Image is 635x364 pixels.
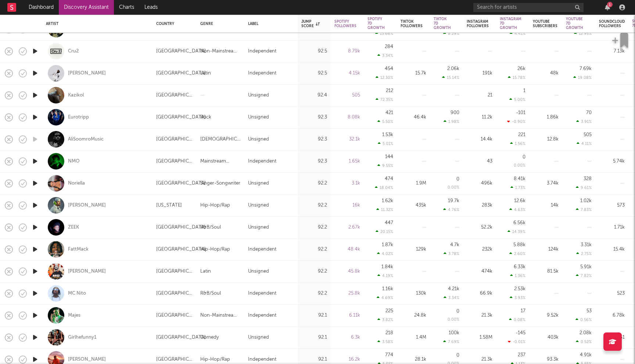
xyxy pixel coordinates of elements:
[514,176,525,181] div: 8.41k
[467,289,492,298] div: 66.9k
[385,66,393,71] div: 454
[599,333,625,342] div: 161
[599,289,625,298] div: 523
[586,110,592,115] div: 70
[508,339,525,344] div: -0.01 %
[523,88,525,93] div: 1
[473,3,584,12] input: Search for artists
[377,53,393,58] div: 3.34 %
[456,353,459,358] div: 0
[510,141,525,146] div: 1.56 %
[444,251,459,256] div: 3.78 %
[456,177,459,182] div: 0
[580,199,592,203] div: 1.02k
[200,223,221,232] div: R&B/Soul
[301,267,327,276] div: 92.2
[377,295,393,300] div: 4.69 %
[200,69,211,78] div: Latin
[533,311,559,320] div: 9.52k
[443,339,459,344] div: 7.69 %
[448,318,459,322] div: 0.00 %
[301,91,327,100] div: 92.4
[334,157,360,166] div: 1.65k
[46,22,145,26] div: Artist
[334,91,360,100] div: 505
[467,245,492,254] div: 232k
[68,158,80,165] a: NMO
[533,135,559,144] div: 12.8k
[200,47,241,56] div: Non-Mainstream Electronic
[334,19,356,28] div: Spotify Followers
[376,229,393,234] div: 20.15 %
[68,92,84,99] div: Kazikol
[156,289,193,298] div: [GEOGRAPHIC_DATA]
[449,331,459,335] div: 100k
[521,309,525,313] div: 17
[68,312,80,319] a: Majes
[248,113,269,122] div: Unsigned
[450,243,459,247] div: 4.7k
[156,245,206,254] div: [GEOGRAPHIC_DATA]
[376,97,393,102] div: 72.35 %
[467,113,492,122] div: 11.2k
[200,22,237,26] div: Genre
[507,229,525,234] div: 14.39 %
[514,199,525,203] div: 12.6k
[156,69,206,78] div: [GEOGRAPHIC_DATA]
[68,202,106,209] div: [PERSON_NAME]
[467,19,489,28] div: Instagram Followers
[156,47,206,56] div: [GEOGRAPHIC_DATA]
[514,164,525,168] div: 0.00 %
[518,353,525,357] div: 237
[200,289,221,298] div: R&B/Soul
[377,119,393,124] div: 5.50 %
[385,309,393,313] div: 225
[513,243,525,247] div: 5.88k
[301,311,327,320] div: 92.1
[599,223,625,232] div: 1.71k
[576,185,592,190] div: 9.61 %
[200,135,241,144] div: [DEMOGRAPHIC_DATA]
[448,199,459,203] div: 19.7k
[248,179,269,188] div: Unsigned
[467,333,492,342] div: 1.58M
[467,69,492,78] div: 191k
[576,119,592,124] div: 3.91 %
[334,223,360,232] div: 2.67k
[334,245,360,254] div: 48.4k
[334,311,360,320] div: 6.11k
[584,132,592,137] div: 505
[248,289,276,298] div: Independent
[467,179,492,188] div: 496k
[301,113,327,122] div: 92.3
[334,201,360,210] div: 16k
[607,2,613,7] div: 1
[443,31,459,36] div: 8.29 %
[378,141,393,146] div: 5.01 %
[510,31,525,36] div: 4.41 %
[377,251,393,256] div: 4.02 %
[68,334,96,341] a: Girlhefunny1
[377,273,393,278] div: 4.19 %
[367,17,385,30] div: Spotify 7D Growth
[377,163,393,168] div: 9.55 %
[156,22,189,26] div: Country
[156,333,206,342] div: [GEOGRAPHIC_DATA]
[401,19,423,28] div: Tiktok Followers
[301,223,327,232] div: 92.2
[156,113,206,122] div: [GEOGRAPHIC_DATA]
[580,265,592,269] div: 5.91k
[248,267,269,276] div: Unsigned
[381,265,393,269] div: 1.84k
[467,157,492,166] div: 43
[443,207,459,212] div: 4.76 %
[248,91,269,100] div: Unsigned
[68,136,104,143] a: AliSoomroMusic
[580,353,592,357] div: 4.91k
[605,4,610,10] button: 1
[68,356,106,363] div: [PERSON_NAME]
[68,246,89,253] a: FattMack
[599,311,625,320] div: 6.78k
